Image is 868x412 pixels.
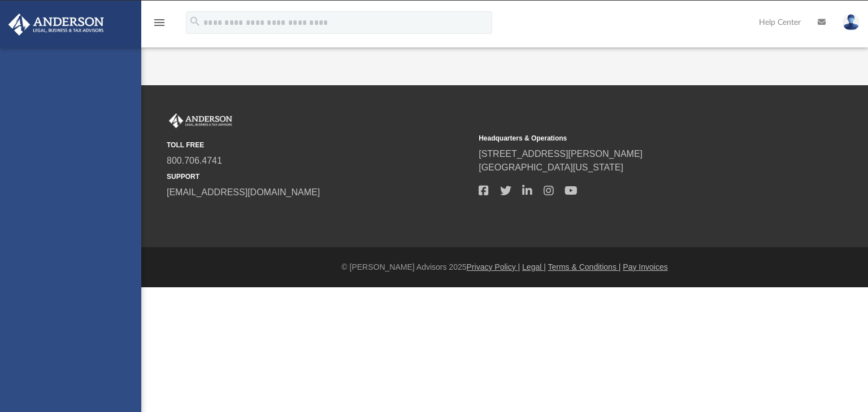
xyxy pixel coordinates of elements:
[167,187,320,197] a: [EMAIL_ADDRESS][DOMAIN_NAME]
[479,149,643,159] a: [STREET_ADDRESS][PERSON_NAME]
[623,262,667,271] a: Pay Invoices
[167,113,235,128] img: Anderson Advisors Platinum Portal
[522,262,546,271] a: Legal |
[5,14,107,36] img: Anderson Advisors Platinum Portal
[167,172,471,182] small: SUPPORT
[189,15,201,28] i: search
[479,163,623,172] a: [GEOGRAPHIC_DATA][US_STATE]
[141,261,868,273] div: © [PERSON_NAME] Advisors 2025
[167,140,471,150] small: TOLL FREE
[548,262,621,271] a: Terms & Conditions |
[467,262,520,271] a: Privacy Policy |
[153,16,166,29] i: menu
[167,156,222,165] a: 800.706.4741
[153,21,166,29] a: menu
[479,133,783,143] small: Headquarters & Operations
[843,14,860,30] img: User Pic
